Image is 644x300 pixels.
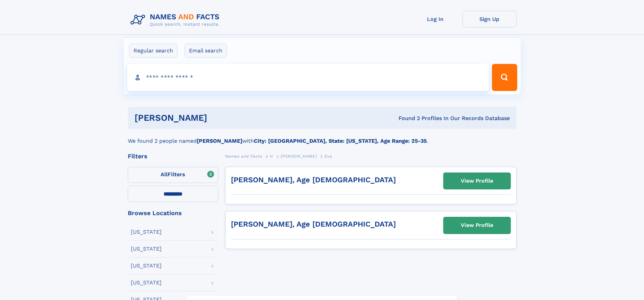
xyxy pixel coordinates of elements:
[161,171,168,178] span: All
[408,11,462,27] a: Log In
[135,114,303,122] h1: [PERSON_NAME]
[127,64,489,91] input: search input
[444,173,510,189] a: View Profile
[444,217,510,233] a: View Profile
[225,152,262,160] a: Names and Facts
[303,115,510,122] div: Found 2 Profiles In Our Records Database
[128,210,218,216] div: Browse Locations
[131,263,162,269] div: [US_STATE]
[231,220,396,228] a: [PERSON_NAME], Age [DEMOGRAPHIC_DATA]
[231,176,396,184] a: [PERSON_NAME], Age [DEMOGRAPHIC_DATA]
[281,154,317,159] span: [PERSON_NAME]
[270,154,273,159] span: H
[492,64,517,91] button: Search Button
[129,44,177,58] label: Regular search
[281,152,317,160] a: [PERSON_NAME]
[128,129,517,145] div: We found 2 people named with .
[185,44,227,58] label: Email search
[270,152,273,160] a: H
[461,173,493,189] div: View Profile
[131,280,162,285] div: [US_STATE]
[462,11,517,27] a: Sign Up
[254,138,427,144] b: City: [GEOGRAPHIC_DATA], State: [US_STATE], Age Range: 25-35
[461,217,493,233] div: View Profile
[197,138,242,144] b: [PERSON_NAME]
[128,153,218,159] div: Filters
[131,246,162,252] div: [US_STATE]
[325,154,332,159] span: Eva
[128,167,218,183] label: Filters
[131,229,162,235] div: [US_STATE]
[128,11,225,29] img: Logo Names and Facts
